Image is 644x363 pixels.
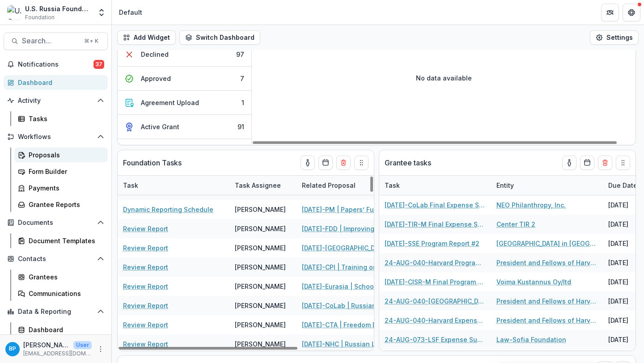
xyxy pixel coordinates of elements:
[118,176,229,195] div: Task
[141,74,171,83] div: Approved
[23,350,92,358] p: [EMAIL_ADDRESS][DOMAIN_NAME]
[235,282,286,291] div: [PERSON_NAME]
[4,32,108,50] button: Search...
[385,157,431,168] p: Grantee tasks
[385,277,486,287] a: [DATE]-CISR-M Final Program Report
[229,176,297,195] div: Task Assignee
[601,4,619,21] button: Partners
[297,176,408,195] div: Related Proposal
[590,30,639,45] button: Settings
[229,181,286,190] div: Task Assignee
[18,219,93,227] span: Documents
[616,156,630,170] button: Drag
[29,167,101,176] div: Form Builder
[379,176,491,195] div: Task
[301,156,315,170] button: toggle-assigned-to-me
[117,30,176,45] button: Add Widget
[18,78,101,87] div: Dashboard
[302,320,403,329] a: [DATE]-CTA | Freedom Degree Online Matching System
[14,286,108,301] a: Communications
[491,176,603,195] div: Entity
[354,156,369,170] button: Drag
[123,157,182,168] p: Foundation Tasks
[302,301,403,310] a: [DATE]-CoLab | Russians Outside of [GEOGRAPHIC_DATA]: Resourcing Human Rights in [GEOGRAPHIC_DATA...
[580,156,594,170] button: Calendar
[318,156,333,170] button: Calendar
[14,148,108,162] a: Proposals
[416,73,472,83] p: No data available
[25,4,92,13] div: U.S. Russia Foundation
[240,74,244,83] div: 7
[235,339,286,349] div: [PERSON_NAME]
[496,239,597,248] a: [GEOGRAPHIC_DATA] in [GEOGRAPHIC_DATA]
[496,219,535,229] a: Center TIR 2
[18,308,93,316] span: Data & Reporting
[29,200,101,209] div: Grantee Reports
[123,224,168,233] a: Review Report
[9,346,16,352] div: Bennett P
[14,164,108,179] a: Form Builder
[7,5,21,20] img: U.S. Russia Foundation
[123,320,168,329] a: Review Report
[14,197,108,212] a: Grantee Reports
[73,341,92,349] p: User
[302,205,403,214] a: [DATE]-PM | Papers’ Funnel: From the Emigrant Community Media to the Commercial Client Stream
[235,224,286,233] div: [PERSON_NAME]
[118,67,251,91] button: Approved7
[235,205,286,214] div: [PERSON_NAME]
[562,156,576,170] button: toggle-assigned-to-me
[22,37,79,45] span: Search...
[496,316,597,325] a: President and Fellows of Harvard College
[23,340,70,350] p: [PERSON_NAME]
[118,42,251,67] button: Declined97
[237,122,244,131] div: 91
[385,335,486,344] a: 24-AUG-073-LSF Expense Summary #3
[235,301,286,310] div: [PERSON_NAME]
[302,282,403,291] a: [DATE]-Eurasia | School of Entrepreneurship and Leadership (SEAL) Initiative
[496,277,571,287] a: Voima Kustannus Oy/ltd
[14,233,108,248] a: Document Templates
[603,181,643,190] div: Due Date
[302,339,403,349] a: [DATE]-NHC | Russian Lawyers against Lawfare, Impunity, and for Strengthening of the Rule of Law
[29,325,101,334] div: Dashboard
[123,205,213,214] a: Dynamic Reporting Schedule
[385,258,486,267] a: 24-AUG-040-Harvard Program Report #1
[118,115,251,139] button: Active Grant91
[119,8,142,17] div: Default
[385,316,486,325] a: 24-AUG-040-Harvard Expense Summary #1
[115,6,146,19] nav: breadcrumb
[82,36,100,46] div: ⌘ + K
[491,181,519,190] div: Entity
[29,236,101,245] div: Document Templates
[123,339,168,349] a: Review Report
[496,335,566,344] a: Law-Sofia Foundation
[123,282,168,291] a: Review Report
[4,130,108,144] button: Open Workflows
[496,200,566,210] a: NEO Philanthropy, Inc.
[4,75,108,90] a: Dashboard
[496,296,597,306] a: President and Fellows of Harvard College
[302,262,403,272] a: [DATE]-CPI | Training on UN Mechanisms and publication of a Hands-On Guide on the defense of lawy...
[123,243,168,253] a: Review Report
[93,60,104,69] span: 37
[118,91,251,115] button: Agreement Upload1
[95,4,108,21] button: Open entity switcher
[95,344,106,355] button: More
[123,301,168,310] a: Review Report
[4,252,108,266] button: Open Contacts
[141,98,199,107] div: Agreement Upload
[14,322,108,337] a: Dashboard
[123,262,168,272] a: Review Report
[385,200,486,210] a: [DATE]-CoLab Final Expense Summary
[18,61,93,68] span: Notifications
[385,239,479,248] a: [DATE]-SSE Program Report #2
[29,272,101,282] div: Grantees
[235,243,286,253] div: [PERSON_NAME]
[385,296,486,306] a: 24-AUG-040-[GEOGRAPHIC_DATA] List of Expenses #1
[379,181,405,190] div: Task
